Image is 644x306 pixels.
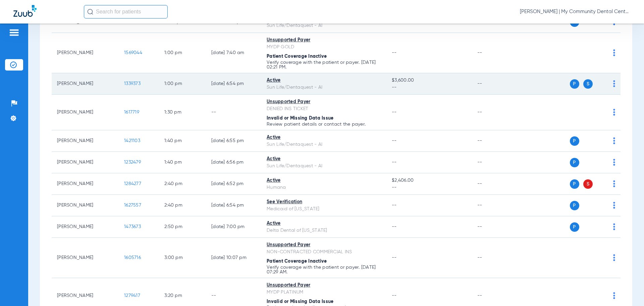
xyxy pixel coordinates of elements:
[267,163,381,170] div: Sun Life/Dentaquest - AI
[583,179,593,189] span: S
[206,195,261,216] td: [DATE] 6:54 PM
[610,274,644,306] iframe: Chat Widget
[206,238,261,278] td: [DATE] 10:07 PM
[267,141,381,148] div: Sun Life/Dentaquest - AI
[124,138,140,143] span: 1421103
[159,152,206,173] td: 1:40 PM
[392,160,397,165] span: --
[124,81,141,86] span: 1339373
[267,282,381,289] div: Unsupported Payer
[570,222,579,232] span: P
[613,80,615,87] img: group-dot-blue.svg
[472,216,517,238] td: --
[267,199,381,206] div: See Verification
[392,77,466,84] span: $3,600.00
[206,73,261,95] td: [DATE] 6:54 PM
[267,227,381,234] div: Delta Dental of [US_STATE]
[613,159,615,166] img: group-dot-blue.svg
[267,54,327,59] span: Patient Coverage Inactive
[159,73,206,95] td: 1:00 PM
[520,8,631,15] span: [PERSON_NAME] | My Community Dental Centers
[267,220,381,227] div: Active
[613,202,615,209] img: group-dot-blue.svg
[267,184,381,191] div: Humana
[472,173,517,195] td: --
[206,216,261,238] td: [DATE] 7:00 PM
[392,110,397,115] span: --
[267,242,381,249] div: Unsupported Payer
[124,50,142,55] span: 1569044
[267,22,381,29] div: Sun Life/Dentaquest - AI
[613,254,615,261] img: group-dot-blue.svg
[267,44,381,51] div: MYDP GOLD
[267,265,381,274] p: Verify coverage with the patient or payer. [DATE] 07:29 AM.
[124,181,141,186] span: 1284277
[124,160,141,165] span: 1232479
[159,216,206,238] td: 2:50 PM
[159,238,206,278] td: 3:00 PM
[472,95,517,130] td: --
[52,238,119,278] td: [PERSON_NAME]
[206,95,261,130] td: --
[267,98,381,105] div: Unsupported Payer
[84,5,168,18] input: Search for patients
[267,122,381,127] p: Review patient details or contact the payer.
[267,249,381,256] div: NON-CONTRACTED COMMERCIAL INS
[52,73,119,95] td: [PERSON_NAME]
[267,37,381,44] div: Unsupported Payer
[392,293,397,298] span: --
[472,73,517,95] td: --
[52,173,119,195] td: [PERSON_NAME]
[570,179,579,189] span: P
[267,156,381,163] div: Active
[392,50,397,55] span: --
[267,84,381,91] div: Sun Life/Dentaquest - AI
[267,105,381,113] div: DENIED INS TICKET
[52,95,119,130] td: [PERSON_NAME]
[206,33,261,73] td: [DATE] 7:40 AM
[392,203,397,208] span: --
[124,224,141,229] span: 1473673
[267,116,333,121] span: Invalid or Missing Data Issue
[392,224,397,229] span: --
[472,152,517,173] td: --
[472,238,517,278] td: --
[159,130,206,152] td: 1:40 PM
[267,206,381,213] div: Medicaid of [US_STATE]
[159,33,206,73] td: 1:00 PM
[570,158,579,167] span: P
[52,216,119,238] td: [PERSON_NAME]
[267,299,333,304] span: Invalid or Missing Data Issue
[267,259,327,264] span: Patient Coverage Inactive
[392,84,466,91] span: --
[124,293,140,298] span: 1279417
[9,29,19,37] img: hamburger-icon
[613,49,615,56] img: group-dot-blue.svg
[267,289,381,296] div: MYDP PLATINUM
[583,79,593,89] span: S
[267,134,381,141] div: Active
[613,223,615,230] img: group-dot-blue.svg
[52,130,119,152] td: [PERSON_NAME]
[206,152,261,173] td: [DATE] 6:56 PM
[206,130,261,152] td: [DATE] 6:55 PM
[613,109,615,116] img: group-dot-blue.svg
[124,203,141,208] span: 1627557
[472,195,517,216] td: --
[159,173,206,195] td: 2:40 PM
[159,195,206,216] td: 2:40 PM
[124,110,139,115] span: 1617719
[392,184,466,191] span: --
[570,136,579,146] span: P
[52,195,119,216] td: [PERSON_NAME]
[87,9,93,15] img: Search Icon
[13,5,37,17] img: Zuub Logo
[206,173,261,195] td: [DATE] 6:52 PM
[570,79,579,89] span: P
[472,33,517,73] td: --
[613,180,615,187] img: group-dot-blue.svg
[267,177,381,184] div: Active
[392,255,397,260] span: --
[52,152,119,173] td: [PERSON_NAME]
